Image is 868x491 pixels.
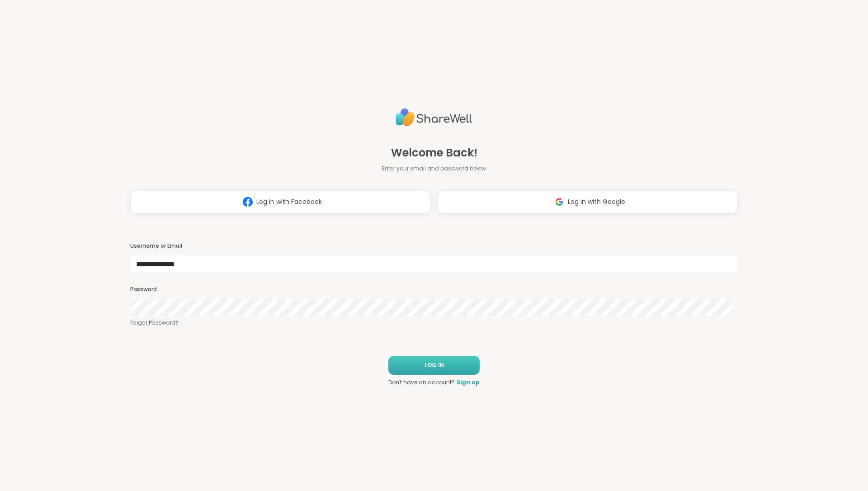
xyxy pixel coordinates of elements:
span: LOG IN [425,361,444,369]
button: LOG IN [388,356,480,375]
span: Don't have an account? [388,378,455,387]
button: Log in with Facebook [130,191,430,213]
img: ShareWell Logomark [551,194,568,210]
h3: Username or Email [130,242,738,250]
img: ShareWell Logo [396,104,472,130]
span: Enter your email and password below [382,165,486,173]
img: ShareWell Logomark [239,194,256,210]
a: Forgot Password? [130,319,738,327]
button: Log in with Google [438,191,738,213]
span: Log in with Facebook [256,197,322,207]
span: Log in with Google [568,197,625,207]
span: Welcome Back! [391,145,477,161]
h3: Password [130,286,738,293]
a: Sign up [457,378,480,387]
